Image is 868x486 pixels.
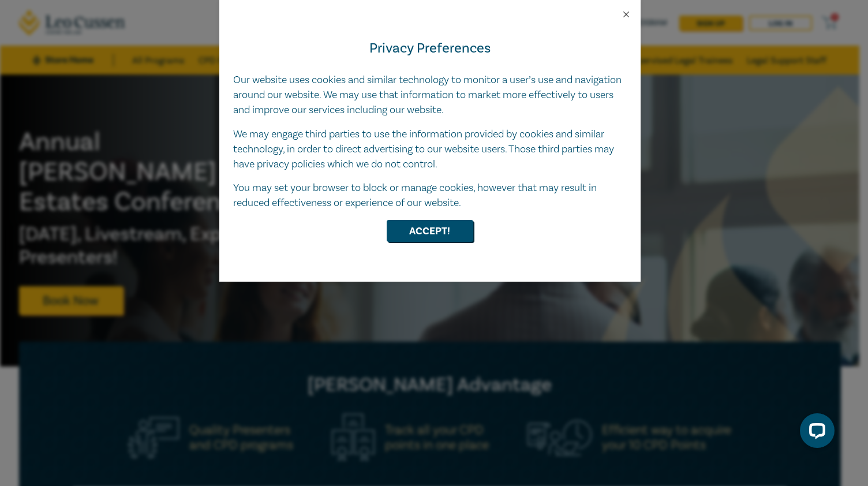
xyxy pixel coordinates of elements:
[233,73,627,118] p: Our website uses cookies and similar technology to monitor a user’s use and navigation around our...
[387,220,473,242] button: Accept!
[621,9,631,20] button: Close
[233,181,627,211] p: You may set your browser to block or manage cookies, however that may result in reduced effective...
[233,38,627,59] h4: Privacy Preferences
[791,409,839,457] iframe: LiveChat chat widget
[233,127,627,172] p: We may engage third parties to use the information provided by cookies and similar technology, in...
